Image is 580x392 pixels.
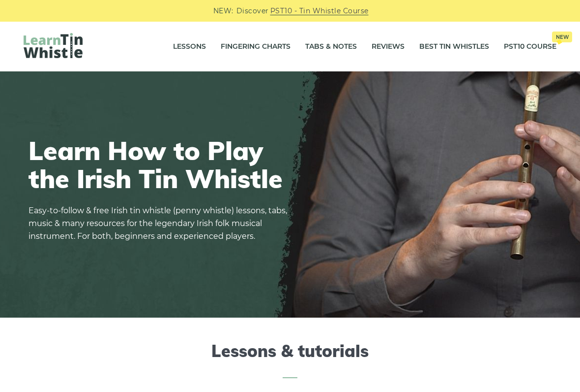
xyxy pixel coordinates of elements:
a: Best Tin Whistles [419,34,489,59]
a: Lessons [173,34,206,59]
a: Tabs & Notes [305,34,357,59]
h1: Learn How to Play the Irish Tin Whistle [29,136,294,193]
img: LearnTinWhistle.com [24,33,83,58]
a: PST10 CourseNew [504,34,556,59]
a: Reviews [372,34,405,59]
p: Easy-to-follow & free Irish tin whistle (penny whistle) lessons, tabs, music & many resources for... [29,204,294,243]
a: Fingering Charts [221,34,290,59]
h2: Lessons & tutorials [24,341,556,378]
span: New [552,32,572,42]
